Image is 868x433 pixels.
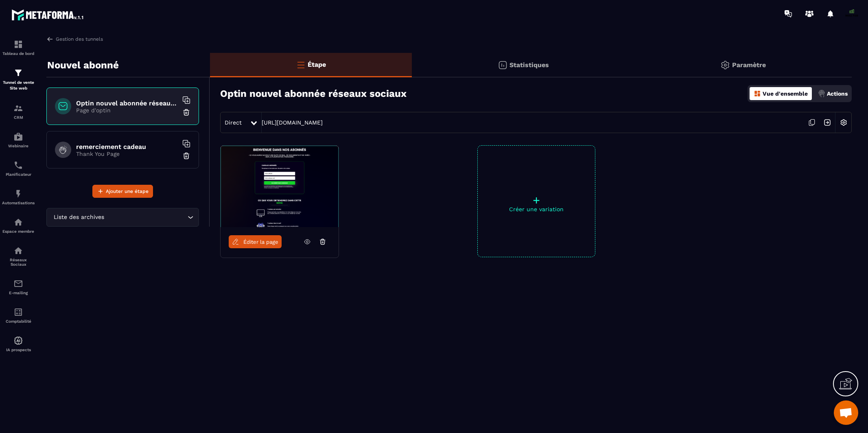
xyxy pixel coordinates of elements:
[820,115,835,130] img: arrow-next.bcc2205e.svg
[2,62,35,97] a: formationformationTunnel de vente Site web
[225,119,242,126] span: Direct
[106,213,186,222] input: Search for option
[13,189,23,199] img: automations
[2,172,35,177] p: Planificateur
[2,201,35,205] p: Automatisations
[182,152,190,160] img: trash
[2,183,35,211] a: automationsautomationsAutomatisations
[478,195,595,206] p: +
[308,61,326,68] p: Étape
[106,187,149,195] span: Ajouter une étape
[76,99,178,107] h6: Optin nouvel abonnée réseaux sociaux
[262,119,323,126] a: [URL][DOMAIN_NAME]
[2,229,35,234] p: Espace membre
[13,307,23,317] img: accountant
[296,60,306,70] img: bars-o.4a397970.svg
[827,90,848,97] p: Actions
[2,97,35,126] a: formationformationCRM
[46,208,199,227] div: Search for option
[763,90,808,97] p: Vue d'ensemble
[818,90,825,97] img: actions.d6e523a2.png
[76,151,178,157] p: Thank You Page
[720,60,730,70] img: setting-gr.5f69749f.svg
[478,206,595,212] p: Créer une variation
[13,246,23,256] img: social-network
[52,213,106,222] span: Liste des archives
[229,235,282,248] a: Éditer la page
[13,103,23,113] img: formation
[2,258,35,267] p: Réseaux Sociaux
[2,33,35,62] a: formationformationTableau de bord
[2,211,35,240] a: automationsautomationsEspace membre
[92,185,153,198] button: Ajouter une étape
[2,301,35,330] a: accountantaccountantComptabilité
[509,61,549,69] p: Statistiques
[182,108,190,116] img: trash
[46,35,54,43] img: arrow
[13,132,23,142] img: automations
[498,60,507,70] img: stats.20deebd0.svg
[13,217,23,227] img: automations
[2,115,35,120] p: CRM
[836,115,851,130] img: setting-w.858f3a88.svg
[13,279,23,289] img: email
[2,291,35,295] p: E-mailing
[2,273,35,301] a: emailemailE-mailing
[13,160,23,170] img: scheduler
[2,51,35,56] p: Tableau de bord
[47,57,119,73] p: Nouvel abonné
[2,80,35,91] p: Tunnel de vente Site web
[13,39,23,49] img: formation
[13,68,23,78] img: formation
[834,400,858,425] a: Ouvrir le chat
[2,126,35,154] a: automationsautomationsWebinaire
[2,348,35,352] p: IA prospects
[11,7,85,22] img: logo
[13,336,23,346] img: automations
[221,146,339,227] img: image
[76,107,178,114] p: Page d'optin
[2,240,35,273] a: social-networksocial-networkRéseaux Sociaux
[2,319,35,324] p: Comptabilité
[2,154,35,183] a: schedulerschedulerPlanificateur
[243,239,278,245] span: Éditer la page
[220,88,407,99] h3: Optin nouvel abonnée réseaux sociaux
[46,35,103,43] a: Gestion des tunnels
[754,90,761,97] img: dashboard-orange.40269519.svg
[732,61,766,69] p: Paramètre
[76,143,178,151] h6: remerciement cadeau
[2,144,35,148] p: Webinaire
